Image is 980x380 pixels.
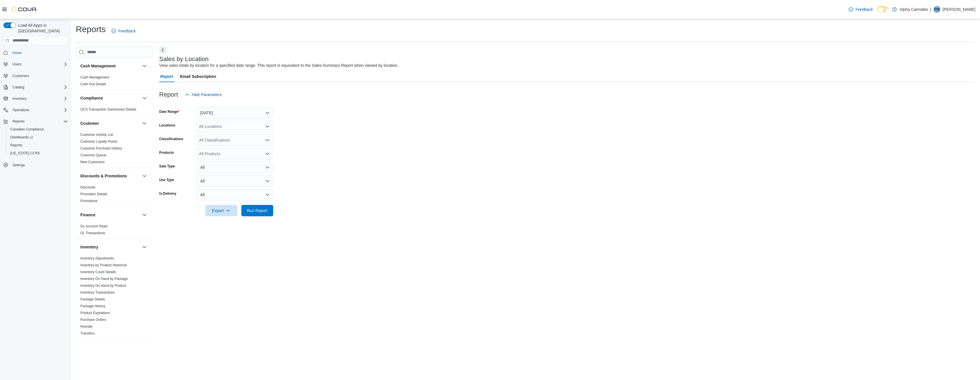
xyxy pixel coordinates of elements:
span: [US_STATE] CCRS [10,151,40,155]
button: Users [10,61,24,68]
button: Canadian Compliance [6,125,70,133]
span: Dashboards [10,135,33,140]
button: Reports [10,118,27,125]
span: Operations [10,107,68,113]
button: Run Report [241,205,273,216]
button: Inventory [80,244,140,250]
span: Home [10,49,68,56]
a: Inventory On Hand by Product [80,284,126,288]
button: Inventory [1,95,70,103]
button: Reports [1,117,70,125]
h3: Sales by Location [159,56,209,63]
span: Home [13,51,22,55]
button: Inventory [10,95,29,102]
a: Canadian Compliance [8,126,46,133]
button: Open list of options [265,151,270,156]
span: Users [13,62,21,67]
span: Dashboards [8,134,68,141]
a: Package History [80,304,105,308]
label: Sale Type [159,164,175,169]
a: Package Details [80,297,105,301]
a: Dashboards [8,134,35,141]
button: Finance [80,212,140,218]
button: Reports [6,141,70,149]
span: Reports [10,143,22,148]
a: Customer Queue [80,153,106,157]
nav: Complex example [3,46,68,184]
span: Catalog [13,85,24,90]
span: Customers [10,72,68,79]
a: Inventory Transactions [80,290,115,294]
button: Catalog [1,83,70,91]
span: Inventory [10,95,68,102]
h3: Finance [80,212,95,218]
a: Cash Management [80,75,109,79]
button: Operations [10,107,32,113]
a: Cash Out Details [80,82,106,86]
span: Export [209,205,234,216]
h3: Report [159,91,178,98]
a: OCS Transaction Submission Details [80,107,136,111]
label: Classifications [159,137,183,141]
span: Catalog [10,84,68,91]
a: Inventory by Product Historical [80,263,127,267]
a: GL Account Totals [80,224,108,228]
button: Cash Management [141,63,148,69]
button: [DATE] [197,107,273,119]
button: Open list of options [265,138,270,142]
span: Feedback [856,7,873,12]
h1: Reports [76,24,106,35]
button: All [197,175,273,187]
button: Discounts & Promotions [80,173,140,179]
p: Alpha Cannabis [900,6,928,13]
div: Cash Management [76,74,152,90]
span: Feedback [118,28,136,34]
a: Inventory Count Details [80,270,116,274]
label: Locations [159,123,175,128]
a: Reorder [80,325,93,329]
a: Product Expirations [80,311,110,315]
label: Products [159,150,174,155]
a: Dashboards [6,133,70,141]
button: Finance [141,211,148,218]
span: Canadian Compliance [10,127,44,132]
button: Customers [1,72,70,80]
h3: Cash Management [80,63,116,69]
button: Users [1,60,70,68]
span: Reports [10,118,68,125]
a: Reports [8,142,24,149]
span: Users [10,61,68,68]
button: Compliance [141,95,148,101]
a: Transfers [80,331,95,335]
a: Promotion Details [80,192,107,196]
button: Next [159,47,166,53]
span: Report [160,71,173,82]
button: Operations [1,106,70,114]
a: Customer Purchase History [80,146,122,150]
button: Inventory [141,244,148,250]
a: Purchase Orders [80,318,106,322]
a: Inventory Adjustments [80,256,114,260]
a: Customers [10,72,31,79]
a: GL Transactions [80,231,105,235]
button: Home [1,49,70,57]
button: Compliance [80,95,140,101]
div: Finance [76,223,152,239]
a: Feedback [109,25,138,37]
span: Reports [8,142,68,149]
button: [US_STATE] CCRS [6,149,70,157]
a: Promotions [80,199,98,203]
button: Discounts & Promotions [141,173,148,179]
button: Open list of options [265,124,270,129]
span: Operations [13,108,29,112]
a: Customer Activity List [80,133,113,137]
label: Is Delivery [159,191,176,196]
span: Hide Parameters [192,92,222,97]
button: All [197,189,273,200]
button: Export [205,205,237,216]
p: | [930,6,931,13]
a: Feedback [846,4,875,15]
button: Settings [1,161,70,169]
button: Customer [80,121,140,126]
div: View sales totals by location for a specified date range. This report is equivalent to the Sales ... [159,63,399,68]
